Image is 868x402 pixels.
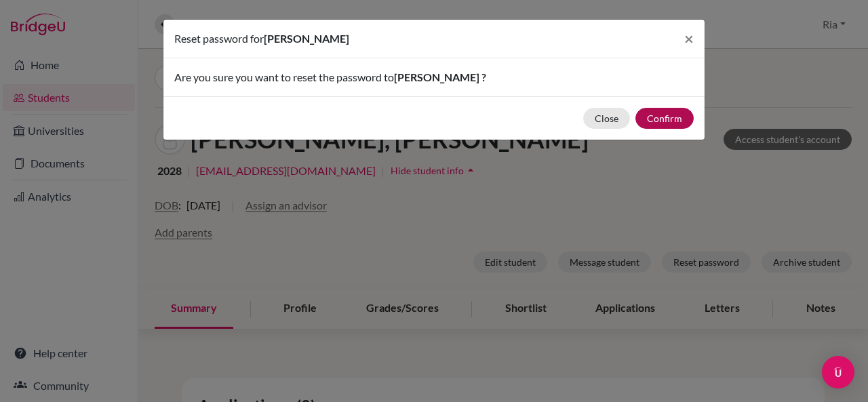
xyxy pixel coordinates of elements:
button: Close [583,108,630,129]
p: Are you sure you want to reset the password to [174,69,694,85]
div: Open Intercom Messenger [822,356,854,388]
button: Confirm [635,108,694,129]
button: Close [673,20,705,58]
span: [PERSON_NAME] ? [394,71,486,83]
span: × [684,28,694,48]
span: Reset password for [174,32,264,45]
span: [PERSON_NAME] [264,32,349,45]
